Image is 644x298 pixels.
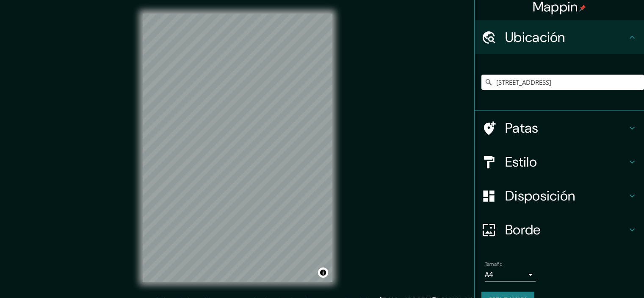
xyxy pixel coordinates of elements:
[485,268,536,281] div: A4
[485,270,493,279] font: A4
[505,153,537,171] font: Estilo
[475,179,644,213] div: Disposición
[475,213,644,247] div: Borde
[143,14,332,282] canvas: Mapa
[318,267,328,278] button: Activar o desactivar atribución
[579,5,586,11] img: pin-icon.png
[505,187,575,205] font: Disposición
[475,145,644,179] div: Estilo
[505,221,541,239] font: Borde
[481,75,644,90] input: Elige tu ciudad o zona
[475,20,644,54] div: Ubicación
[505,28,565,46] font: Ubicación
[475,111,644,145] div: Patas
[485,261,502,267] font: Tamaño
[505,119,539,137] font: Patas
